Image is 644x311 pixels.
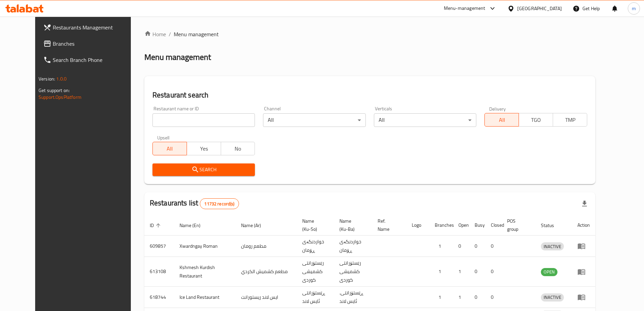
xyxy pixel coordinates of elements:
[484,113,519,127] button: All
[174,287,236,308] td: Ice Land Restaurant
[453,287,469,308] td: 1
[541,242,564,250] div: INACTIVE
[469,257,485,287] td: 0
[553,113,587,127] button: TMP
[507,217,527,233] span: POS group
[241,221,270,229] span: Name (Ar)
[144,287,174,308] td: 618744
[144,52,211,63] h2: Menu management
[297,236,334,257] td: خواردنگەی ڕۆمان
[485,257,502,287] td: 0
[39,74,55,83] span: Version:
[453,236,469,257] td: 0
[200,198,239,209] div: Total records count
[53,40,137,48] span: Branches
[572,215,595,236] th: Action
[158,165,250,174] span: Search
[334,236,372,257] td: خواردنگەی ڕۆمان
[453,215,469,236] th: Open
[541,268,557,276] span: OPEN
[576,196,593,212] div: Export file
[144,30,595,38] nav: breadcrumb
[38,52,143,68] a: Search Branch Phone
[429,236,453,257] td: 1
[152,113,255,127] input: Search for restaurant name or ID..
[169,30,171,38] li: /
[144,236,174,257] td: 609857
[174,236,236,257] td: Xwardngay Roman
[541,243,564,250] span: INACTIVE
[469,215,485,236] th: Busy
[541,221,563,229] span: Status
[577,293,590,301] div: Menu
[577,242,590,250] div: Menu
[190,144,218,154] span: Yes
[297,287,334,308] td: ڕێستۆرانتی ئایس لاند
[174,257,236,287] td: Kshmesh Kurdish Restaurant
[522,115,550,125] span: TGO
[144,257,174,287] td: 613108
[39,86,70,95] span: Get support on:
[517,5,562,12] div: [GEOGRAPHIC_DATA]
[485,287,502,308] td: 0
[144,30,166,38] a: Home
[556,115,585,125] span: TMP
[180,221,209,229] span: Name (En)
[236,257,297,287] td: مطعم كشميش الكردي
[236,287,297,308] td: ايس لاند ريستورانت
[39,93,81,102] a: Support.OpsPlatform
[469,236,485,257] td: 0
[541,293,564,301] span: INACTIVE
[519,113,553,127] button: TGO
[224,144,253,154] span: No
[221,142,255,155] button: No
[453,257,469,287] td: 1
[263,113,366,127] div: All
[429,215,453,236] th: Branches
[429,257,453,287] td: 1
[334,257,372,287] td: رێستۆرانتی کشمیشى كوردى
[157,135,170,140] label: Upsell
[406,215,429,236] th: Logo
[339,217,364,233] span: Name (Ku-Ba)
[378,217,399,233] span: Ref. Name
[297,257,334,287] td: رێستۆرانتی کشمیشى كوردى
[187,142,221,155] button: Yes
[429,287,453,308] td: 1
[150,221,163,229] span: ID
[152,142,187,155] button: All
[53,23,137,31] span: Restaurants Management
[38,36,143,52] a: Branches
[577,268,590,276] div: Menu
[38,19,143,36] a: Restaurants Management
[485,215,502,236] th: Closed
[489,106,506,111] label: Delivery
[444,4,485,13] div: Menu-management
[152,90,587,100] h2: Restaurant search
[302,217,326,233] span: Name (Ku-So)
[374,113,477,127] div: All
[469,287,485,308] td: 0
[174,30,219,38] span: Menu management
[56,74,67,83] span: 1.0.0
[200,201,238,207] span: 11732 record(s)
[487,115,516,125] span: All
[541,268,557,276] div: OPEN
[485,236,502,257] td: 0
[334,287,372,308] td: .ڕێستۆرانتی ئایس لاند
[632,5,636,12] span: m
[150,198,239,209] h2: Restaurants list
[156,144,184,154] span: All
[53,56,137,64] span: Search Branch Phone
[152,163,255,176] button: Search
[236,236,297,257] td: مطعم رومان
